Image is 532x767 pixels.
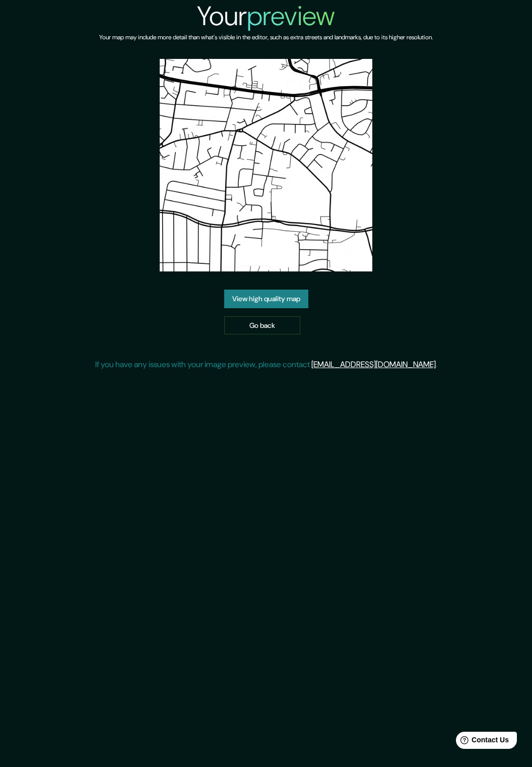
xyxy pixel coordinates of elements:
[224,316,300,335] a: Go back
[311,359,436,370] a: [EMAIL_ADDRESS][DOMAIN_NAME]
[95,359,437,371] p: If you have any issues with your image preview, please contact .
[442,728,521,756] iframe: Help widget launcher
[99,32,433,43] h6: Your map may include more detail than what's visible in the editor, such as extra streets and lan...
[224,290,308,308] a: View high quality map
[160,59,372,271] img: created-map-preview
